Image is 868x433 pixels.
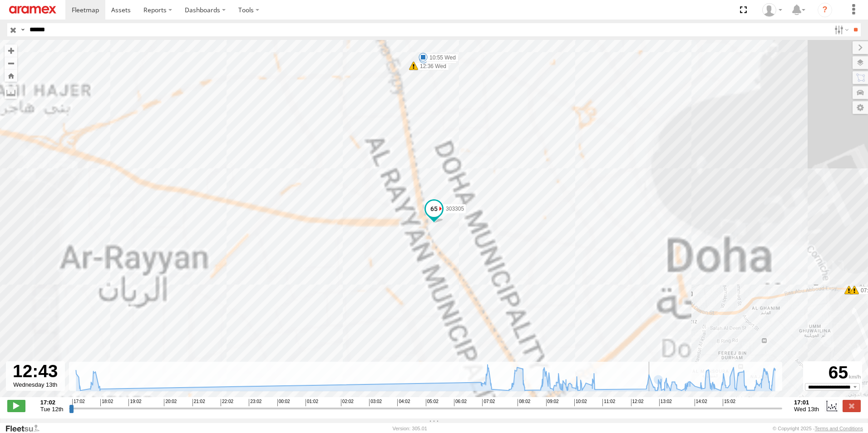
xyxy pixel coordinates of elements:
button: Zoom out [5,57,17,69]
a: Terms and Conditions [815,426,863,431]
span: Tue 12th Aug 2025 [40,406,64,413]
strong: 17:02 [40,399,64,406]
span: 03:02 [369,399,382,406]
span: 05:02 [426,399,439,406]
label: Map Settings [853,101,868,114]
span: 08:02 [518,399,530,406]
span: 11:02 [602,399,615,406]
span: 15:02 [723,399,735,406]
label: Search Filter Options [831,23,850,36]
span: 18:02 [100,399,113,406]
span: 22:02 [221,399,233,406]
span: 14:02 [695,399,707,406]
div: © Copyright 2025 - [773,426,863,431]
label: 10:55 Wed [423,54,459,62]
span: 303305 [446,206,464,212]
button: Zoom Home [5,69,17,82]
label: 12:36 Wed [414,62,449,70]
label: Play/Stop [7,400,25,412]
a: Visit our Website [5,424,47,433]
span: 21:02 [192,399,205,406]
span: 00:02 [277,399,290,406]
span: 17:02 [72,399,85,406]
label: Close [843,400,861,412]
div: Zain Umer [759,3,785,17]
img: aramex-logo.svg [9,6,56,14]
span: 10:02 [574,399,587,406]
span: 02:02 [341,399,354,406]
span: Wed 13th Aug 2025 [794,406,819,413]
div: 65 [804,363,861,383]
span: 01:02 [306,399,318,406]
span: 20:02 [164,399,177,406]
span: 12:02 [631,399,644,406]
div: Version: 305.01 [393,426,427,431]
strong: 17:01 [794,399,819,406]
button: Zoom in [5,44,17,57]
span: 19:02 [128,399,141,406]
span: 23:02 [249,399,261,406]
span: 07:02 [482,399,495,406]
span: 09:02 [546,399,559,406]
label: Measure [5,86,17,99]
span: 04:02 [397,399,410,406]
span: 13:02 [659,399,672,406]
label: Search Query [19,23,26,36]
i: ? [818,3,832,17]
span: 06:02 [454,399,467,406]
